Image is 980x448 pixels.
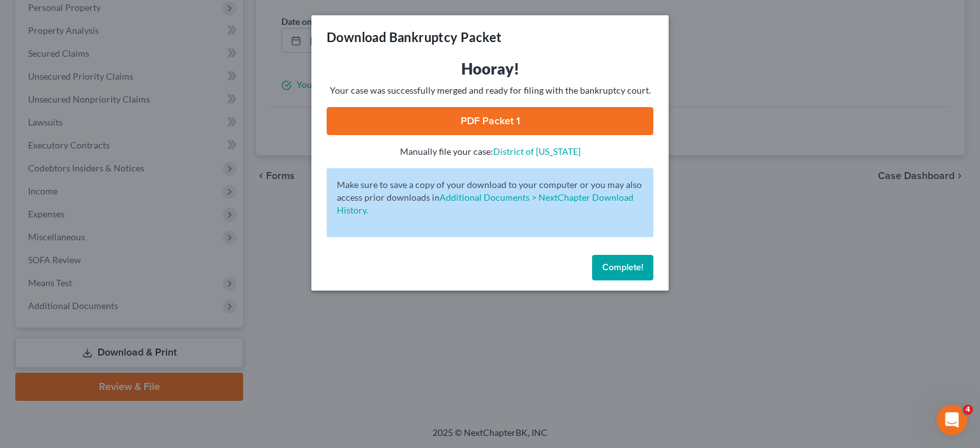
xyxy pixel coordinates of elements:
[337,192,634,215] a: Additional Documents > NextChapter Download History.
[337,178,643,217] p: Make sure to save a copy of your download to your computer or you may also access prior downloads in
[602,262,643,273] span: Complete!
[327,107,653,135] a: PDF Packet 1
[493,146,581,157] a: District of [US_STATE]
[963,405,973,415] span: 4
[937,405,967,435] iframe: Intercom live chat
[327,59,653,79] h3: Hooray!
[327,28,501,46] h3: Download Bankruptcy Packet
[592,255,653,280] button: Complete!
[327,145,653,158] p: Manually file your case:
[327,84,653,97] p: Your case was successfully merged and ready for filing with the bankruptcy court.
